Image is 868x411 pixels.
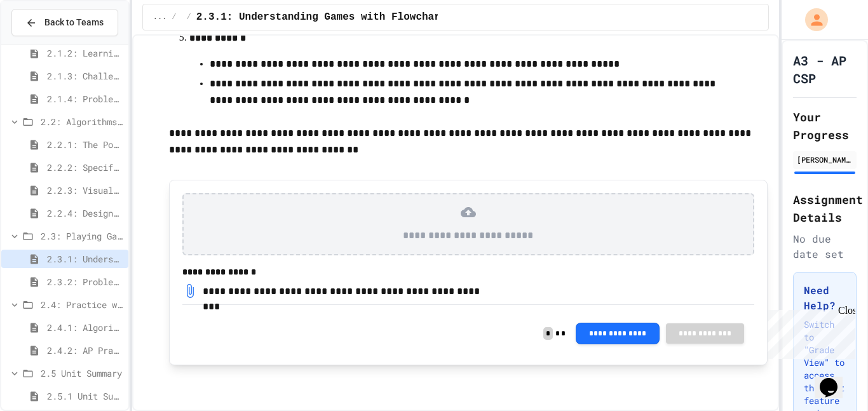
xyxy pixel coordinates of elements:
[172,12,176,22] span: /
[153,12,167,22] span: ...
[793,51,857,87] h1: A3 - AP CSP
[793,108,857,144] h2: Your Progress
[44,16,104,29] span: Back to Teams
[47,206,123,220] span: 2.2.4: Designing Flowcharts
[47,252,123,266] span: 2.3.1: Understanding Games with Flowcharts
[47,69,123,83] span: 2.1.3: Challenge Problem - The Bridge
[41,229,123,243] span: 2.3: Playing Games
[47,184,123,197] span: 2.2.3: Visualizing Logic with Flowcharts
[196,10,452,25] span: 2.3.1: Understanding Games with Flowcharts
[187,12,191,22] span: /
[5,5,88,81] div: Chat with us now!Close
[47,321,123,334] span: 2.4.1: Algorithm Practice Exercises
[41,298,123,311] span: 2.4: Practice with Algorithms
[47,275,123,288] span: 2.3.2: Problem Solving Reflection
[797,154,853,165] div: [PERSON_NAME] [PERSON_NAME]
[47,92,123,105] span: 2.1.4: Problem Solving Practice
[793,191,857,226] h2: Assignment Details
[804,283,846,313] h3: Need Help?
[763,305,855,359] iframe: chat widget
[47,138,123,151] span: 2.2.1: The Power of Algorithms
[41,367,123,380] span: 2.5 Unit Summary
[47,46,123,60] span: 2.1.2: Learning to Solve Hard Problems
[182,283,198,299] a: Download
[47,161,123,174] span: 2.2.2: Specifying Ideas with Pseudocode
[47,389,123,403] span: 2.5.1 Unit Summary
[41,115,123,128] span: 2.2: Algorithms - from Pseudocode to Flowcharts
[815,360,855,398] iframe: chat widget
[792,5,831,34] div: My Account
[793,231,857,262] div: No due date set
[47,344,123,357] span: 2.4.2: AP Practice Questions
